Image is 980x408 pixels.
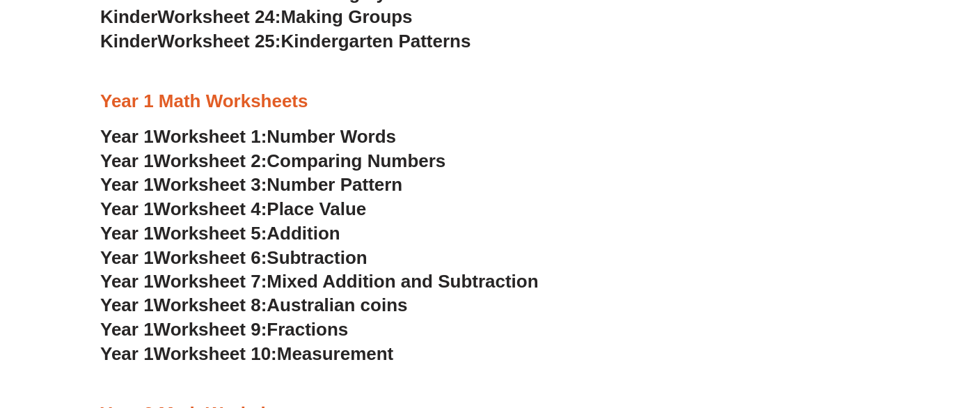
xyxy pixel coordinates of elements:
[267,126,396,147] span: Number Words
[100,90,880,113] h3: Year 1 Math Worksheets
[100,223,340,244] a: Year 1Worksheet 5:Addition
[154,295,267,315] span: Worksheet 8:
[277,343,394,364] span: Measurement
[157,6,280,27] span: Worksheet 24:
[267,295,407,315] span: Australian coins
[154,223,267,244] span: Worksheet 5:
[267,319,348,340] span: Fractions
[100,198,366,219] a: Year 1Worksheet 4:Place Value
[154,126,267,147] span: Worksheet 1:
[267,271,538,292] span: Mixed Addition and Subtraction
[100,150,445,171] a: Year 1Worksheet 2:Comparing Numbers
[154,174,267,195] span: Worksheet 3:
[100,31,157,52] span: Kinder
[100,126,396,147] a: Year 1Worksheet 1:Number Words
[100,6,157,27] span: Kinder
[100,247,367,268] a: Year 1Worksheet 6:Subtraction
[267,150,445,171] span: Comparing Numbers
[267,247,367,268] span: Subtraction
[280,6,412,27] span: Making Groups
[100,319,348,340] a: Year 1Worksheet 9:Fractions
[157,31,280,52] span: Worksheet 25:
[280,31,471,52] span: Kindergarten Patterns
[100,271,539,292] a: Year 1Worksheet 7:Mixed Addition and Subtraction
[154,343,277,364] span: Worksheet 10:
[154,198,267,219] span: Worksheet 4:
[154,271,267,292] span: Worksheet 7:
[154,319,267,340] span: Worksheet 9:
[100,174,402,195] a: Year 1Worksheet 3:Number Pattern
[267,223,340,244] span: Addition
[267,198,366,219] span: Place Value
[100,295,407,315] a: Year 1Worksheet 8:Australian coins
[154,247,267,268] span: Worksheet 6:
[154,150,267,171] span: Worksheet 2:
[100,343,393,364] a: Year 1Worksheet 10:Measurement
[267,174,402,195] span: Number Pattern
